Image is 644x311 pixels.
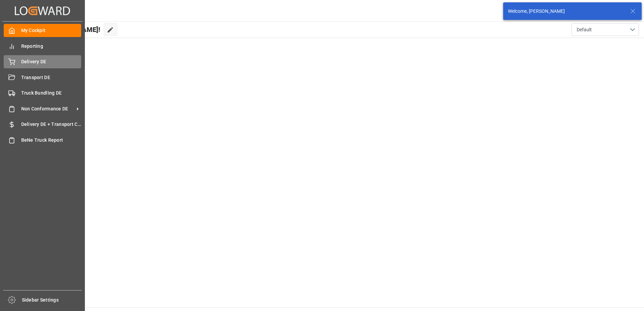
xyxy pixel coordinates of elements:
button: open menu [572,23,639,36]
div: Welcome, [PERSON_NAME] [508,8,624,15]
span: Sidebar Settings [22,297,82,304]
a: Truck Bundling DE [4,87,81,100]
a: Reporting [4,39,81,53]
a: Delivery DE + Transport Cost [4,118,81,131]
span: Default [577,26,592,33]
a: Transport DE [4,71,81,84]
a: BeNe Truck Report [4,133,81,146]
a: Delivery DE [4,55,81,68]
span: Truck Bundling DE [21,90,82,97]
span: Hello [PERSON_NAME]! [28,23,100,36]
span: Reporting [21,43,82,50]
span: Delivery DE + Transport Cost [21,121,82,128]
span: My Cockpit [21,27,82,34]
a: My Cockpit [4,24,81,37]
span: BeNe Truck Report [21,137,82,144]
span: Transport DE [21,74,82,81]
span: Delivery DE [21,58,82,65]
span: Non Conformance DE [21,105,74,112]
